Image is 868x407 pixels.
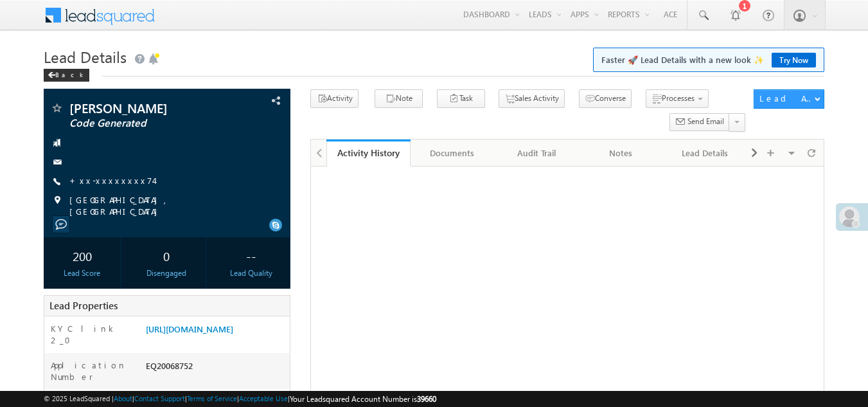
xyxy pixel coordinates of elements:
span: Faster 🚀 Lead Details with a new look ✨ [601,53,816,66]
a: Back [44,68,96,79]
button: Send Email [669,113,730,132]
label: Application Number [51,359,134,383]
div: Documents [421,145,483,161]
span: 39660 [417,394,436,404]
a: Acceptable Use [239,394,288,402]
span: Code Generated [69,117,222,130]
div: Lead Details [673,145,736,161]
button: Processes [646,89,709,108]
div: 0 [131,244,202,267]
div: 200 [47,244,118,267]
span: [GEOGRAPHIC_DATA], [GEOGRAPHIC_DATA] [69,194,269,217]
button: Activity [310,89,359,108]
div: Lead Quality [215,267,287,279]
button: Note [375,89,423,108]
div: Disengaged [131,267,202,279]
button: Lead Actions [754,89,824,109]
span: [PERSON_NAME] [69,102,222,114]
div: Lead Actions [759,93,814,104]
div: EQ20068752 [143,359,290,377]
button: Converse [579,89,632,108]
a: Try Now [772,53,816,68]
button: Sales Activity [499,89,565,108]
span: Lead Details [44,46,127,67]
span: Lead Properties [49,299,118,312]
a: Audit Trail [495,140,579,167]
a: Terms of Service [187,394,237,402]
span: Send Email [687,116,724,127]
div: Back [44,69,89,82]
a: Documents [411,140,495,167]
span: © 2025 LeadSquared | | | | | [44,393,436,405]
a: Activity History [326,140,411,167]
div: Activity History [336,147,401,159]
div: -- [215,244,287,267]
a: Lead Details [663,140,747,167]
span: Processes [662,93,695,103]
label: KYC link 2_0 [51,323,134,346]
a: [URL][DOMAIN_NAME] [146,323,233,334]
a: Notes [579,140,663,167]
button: Task [437,89,485,108]
div: Lead Score [47,267,118,279]
div: Notes [589,145,651,161]
div: Audit Trail [505,145,567,161]
a: About [114,394,132,402]
a: +xx-xxxxxxxx74 [69,175,154,186]
a: Contact Support [134,394,185,402]
span: Your Leadsquared Account Number is [290,394,436,404]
